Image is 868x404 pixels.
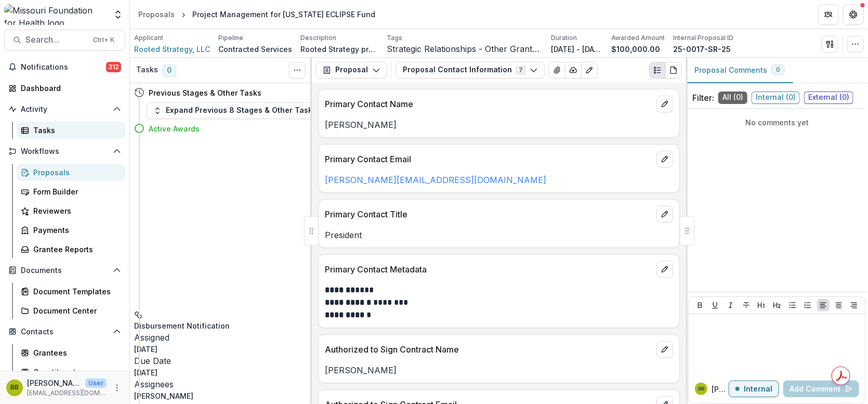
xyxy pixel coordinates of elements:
[85,379,107,388] p: User
[4,80,125,97] a: Dashboard
[17,183,125,200] a: Form Builder
[325,98,652,110] p: Primary Contact Name
[134,320,304,331] h5: Disbursement Notification
[192,9,375,20] div: Project Management for [US_STATE] ECLIPSE Fund
[136,66,158,74] h3: Tasks
[21,266,109,275] span: Documents
[325,364,673,376] p: [PERSON_NAME]
[656,151,673,167] button: edit
[21,147,109,156] span: Workflows
[149,123,200,134] h4: Active Awards
[4,4,107,25] img: Missouri Foundation for Health logo
[771,299,783,311] button: Heading 2
[325,175,546,185] a: [PERSON_NAME][EMAIL_ADDRESS][DOMAIN_NAME]
[325,229,673,241] p: President
[786,299,799,311] button: Bullet List
[134,44,210,55] a: Rooted Strategy, LLC
[33,367,117,377] div: Constituents
[673,33,733,43] p: Internal Proposal ID
[694,299,706,311] button: Bold
[4,262,125,279] button: Open Documents
[25,35,87,45] span: Search...
[4,59,125,75] button: Notifications312
[804,92,853,104] span: External ( 0 )
[17,302,125,319] a: Document Center
[134,331,304,344] p: Assigned
[17,122,125,139] a: Tasks
[134,33,163,43] p: Applicant
[134,390,304,401] p: [PERSON_NAME]
[581,62,598,79] button: Edit as form
[218,44,292,55] p: Contracted Services
[718,92,747,104] span: All ( 0 )
[744,385,772,394] p: Internal
[833,299,845,311] button: Align Center
[818,4,839,25] button: Partners
[134,378,304,390] p: Assignees
[33,286,117,297] div: Document Templates
[4,143,125,160] button: Open Workflows
[21,105,109,114] span: Activity
[4,101,125,118] button: Open Activity
[17,283,125,300] a: Document Templates
[4,30,125,50] button: Search...
[17,241,125,258] a: Grantee Reports
[162,64,176,77] span: 0
[17,221,125,239] a: Payments
[325,208,652,220] p: Primary Contact Title
[752,92,800,104] span: Internal ( 0 )
[4,323,125,340] button: Open Contacts
[27,388,107,398] p: [EMAIL_ADDRESS][DOMAIN_NAME]
[686,58,793,83] button: Proposal Comments
[692,92,714,104] p: Filter:
[134,355,304,367] p: Due Date
[33,305,117,316] div: Document Center
[111,382,123,394] button: More
[712,384,729,395] p: [PERSON_NAME] B
[134,344,304,355] p: [DATE]
[801,299,814,311] button: Ordered List
[33,186,117,197] div: Form Builder
[91,34,116,46] div: Ctrl + K
[325,343,652,356] p: Authorized to Sign Contract Name
[33,167,117,178] div: Proposals
[27,377,81,388] p: [PERSON_NAME]
[17,164,125,181] a: Proposals
[698,386,704,392] div: Brandy Boyer
[149,87,261,98] h4: Previous Stages & Other Tasks
[740,299,753,311] button: Strike
[17,344,125,361] a: Grantees
[33,205,117,216] div: Reviewers
[387,44,543,54] span: Strategic Relationships - Other Grants and Contracts
[729,381,779,397] button: Internal
[106,62,121,72] span: 312
[755,299,768,311] button: Heading 1
[611,44,660,55] p: $100,000.00
[692,117,862,128] p: No comments yet
[611,33,665,43] p: Awarded Amount
[21,83,117,94] div: Dashboard
[316,62,387,79] button: Proposal
[549,62,565,79] button: View Attached Files
[656,206,673,223] button: edit
[21,63,106,72] span: Notifications
[656,96,673,112] button: edit
[218,33,243,43] p: Pipeline
[134,7,379,22] nav: breadcrumb
[551,44,603,55] p: [DATE] - [DATE]
[848,299,860,311] button: Align Right
[138,9,175,20] div: Proposals
[656,261,673,278] button: edit
[387,33,402,43] p: Tags
[325,119,673,131] p: [PERSON_NAME]
[134,7,179,22] a: Proposals
[665,62,682,79] button: PDF view
[300,33,336,43] p: Description
[325,153,652,165] p: Primary Contact Email
[656,341,673,358] button: edit
[300,44,378,55] p: Rooted Strategy proposes to serve as the strategic project management partner for the [US_STATE] ...
[33,347,117,358] div: Grantees
[21,328,109,336] span: Contacts
[725,299,737,311] button: Italicize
